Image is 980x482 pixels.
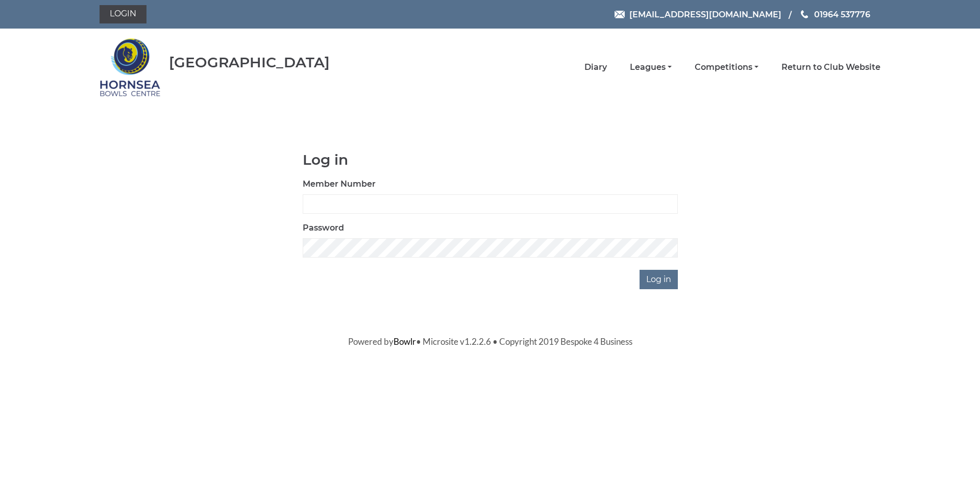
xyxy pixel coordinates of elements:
input: Log in [640,270,678,289]
a: Email [EMAIL_ADDRESS][DOMAIN_NAME] [615,8,781,21]
h1: Log in [303,152,678,168]
img: Email [615,11,625,18]
a: Diary [584,62,607,73]
a: Competitions [695,62,758,73]
label: Member Number [303,178,376,190]
div: [GEOGRAPHIC_DATA] [169,55,330,70]
img: Phone us [801,10,808,18]
a: Phone us 01964 537776 [799,8,870,21]
span: [EMAIL_ADDRESS][DOMAIN_NAME] [629,9,781,19]
span: Powered by • Microsite v1.2.2.6 • Copyright 2019 Bespoke 4 Business [348,336,632,347]
img: Hornsea Bowls Centre [100,32,161,103]
a: Login [100,5,146,23]
a: Leagues [630,62,672,73]
a: Return to Club Website [781,62,880,73]
span: 01964 537776 [814,9,870,19]
a: Bowlr [394,336,416,347]
label: Password [303,222,344,234]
